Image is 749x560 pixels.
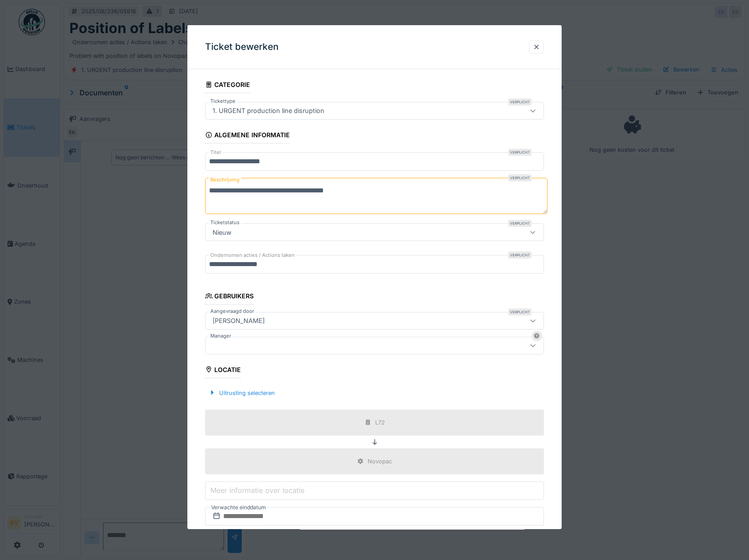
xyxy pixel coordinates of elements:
[209,252,297,259] label: Ondernomen acties / Actions taken
[209,332,233,340] label: Manager
[508,149,532,156] div: Verplicht
[508,220,532,227] div: Verplicht
[209,528,232,536] label: Prioriteit
[205,387,278,399] div: Uitrusting selecteren
[508,174,532,181] div: Verplicht
[205,363,241,378] div: Locatie
[205,290,254,305] div: Gebruikers
[368,457,392,466] div: Novopac
[209,485,306,496] label: Meer informatie over locatie
[210,503,267,512] label: Verwachte einddatum
[205,78,251,93] div: Categorie
[508,252,532,259] div: Verplicht
[209,98,237,105] label: Tickettype
[209,106,328,116] div: 1. URGENT production line disruption
[209,228,235,237] div: Nieuw
[209,174,241,185] label: Beschrijving
[375,418,385,427] div: L72
[205,128,290,143] div: Algemene informatie
[508,308,532,316] div: Verplicht
[209,219,241,227] label: Ticketstatus
[205,41,279,53] h3: Ticket bewerken
[209,149,223,156] label: Titel
[209,316,268,326] div: [PERSON_NAME]
[508,98,532,105] div: Verplicht
[209,308,256,315] label: Aangevraagd door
